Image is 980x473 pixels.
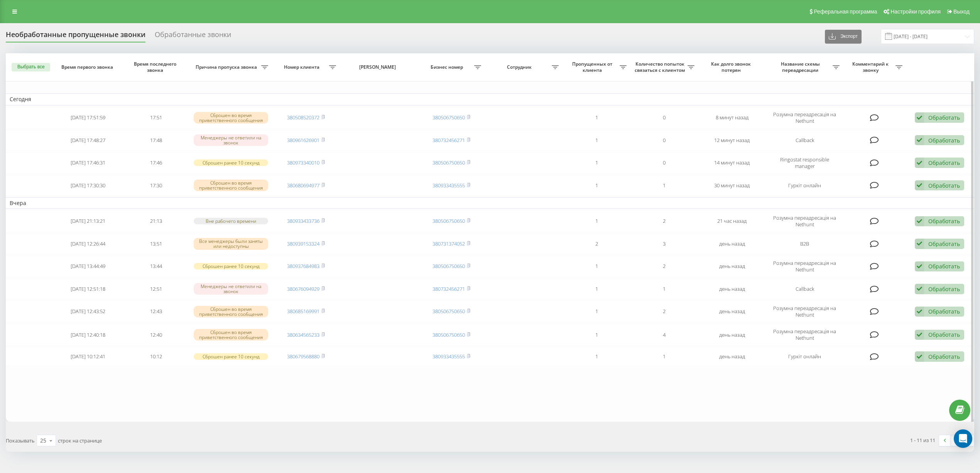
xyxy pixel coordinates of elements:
td: 1 [563,130,630,151]
div: Сброшен ранее 10 секунд [194,353,268,360]
td: Ringostat responsible manager [766,152,843,174]
a: 380676094929 [287,285,319,292]
div: Обработать [928,217,960,225]
span: Настройки профиля [890,8,941,15]
a: 380680694977 [287,182,319,189]
span: Показывать [6,437,35,444]
td: 21:13 [122,210,190,232]
td: 30 минут назад [698,175,766,196]
td: день назад [698,256,766,277]
div: Обработать [928,137,960,144]
span: Причина пропуска звонка [194,64,261,70]
td: 1 [563,175,630,196]
div: Сброшен во время приветственного сообщения [194,329,268,341]
a: 380506750650 [433,308,465,315]
td: Гуркіт онлайн [766,347,843,366]
span: строк на странице [58,437,102,444]
td: день назад [698,301,766,322]
a: 380933433736 [287,217,319,224]
td: Вчера [6,197,974,209]
td: 2 [630,301,698,322]
td: Розумна переадресація на Nethunt [766,210,843,232]
td: 1 [630,279,698,299]
div: Сброшен ранее 10 секунд [194,263,268,270]
td: Розумна переадресація на Nethunt [766,256,843,277]
div: 25 [40,437,46,444]
div: Обработать [928,114,960,121]
span: Реферальная программа [814,8,877,15]
a: 380634565233 [287,331,319,338]
span: Как долго звонок потерян [705,61,759,73]
a: 380939153324 [287,240,319,247]
td: [DATE] 21:13:21 [54,210,122,232]
div: Сброшен ранее 10 секунд [194,159,268,166]
td: 17:46 [122,152,190,174]
td: 14 минут назад [698,152,766,174]
div: Обработать [928,308,960,315]
td: 17:30 [122,175,190,196]
a: 380973340010 [287,159,319,166]
td: [DATE] 12:40:18 [54,324,122,346]
div: Менеджеры не ответили на звонок [194,283,268,295]
td: Сегодня [6,93,974,105]
td: 12:40 [122,324,190,346]
a: 380933435555 [433,353,465,360]
a: 380732456271 [433,137,465,144]
td: Розумна переадресація на Nethunt [766,324,843,346]
a: 1 [951,435,962,446]
td: 17:51 [122,107,190,129]
td: Callback [766,130,843,151]
td: 1 [563,301,630,322]
span: Выход [953,8,970,15]
td: 21 час назад [698,210,766,232]
td: [DATE] 17:46:31 [54,152,122,174]
div: Обработанные звонки [155,31,231,42]
span: Название схемы переадресации [770,61,833,73]
div: Open Intercom Messenger [954,429,972,448]
td: [DATE] 17:51:59 [54,107,122,129]
button: Экспорт [825,30,862,44]
a: 380731374052 [433,240,465,247]
td: 12:43 [122,301,190,322]
td: 4 [630,324,698,346]
td: 0 [630,107,698,129]
a: 380933435555 [433,182,465,189]
span: Количество попыток связаться с клиентом [634,61,688,73]
td: [DATE] 12:51:18 [54,279,122,299]
td: 1 [563,324,630,346]
td: 1 [630,347,698,366]
td: 1 [630,175,698,196]
td: [DATE] 17:48:27 [54,130,122,151]
td: Гуркіт онлайн [766,175,843,196]
div: Все менеджеры были заняты или недоступны [194,238,268,249]
td: 1 [563,279,630,299]
button: Выбрать все [12,63,50,71]
td: день назад [698,324,766,346]
a: 380679568880 [287,353,319,360]
td: день назад [698,234,766,254]
span: Время первого звонка [61,64,115,70]
div: Сброшен во время приветственного сообщения [194,306,268,317]
td: [DATE] 13:44:49 [54,256,122,277]
td: 2 [630,210,698,232]
div: Сброшен во время приветственного сообщения [194,180,268,191]
span: [PERSON_NAME] [347,64,410,70]
div: Обработать [928,263,960,270]
td: 1 [563,347,630,366]
td: Розумна переадресація на Nethunt [766,301,843,322]
div: Обработать [928,182,960,189]
span: Сотрудник [489,64,552,70]
td: Розумна переадресація на Nethunt [766,107,843,129]
td: 8 минут назад [698,107,766,129]
span: Комментарий к звонку [847,61,896,73]
a: 380508520372 [287,114,319,121]
td: 3 [630,234,698,254]
a: 380506750650 [433,159,465,166]
a: 380685169991 [287,308,319,315]
td: день назад [698,347,766,366]
td: [DATE] 12:43:52 [54,301,122,322]
div: Обработать [928,331,960,338]
div: Обработать [928,240,960,248]
div: Необработанные пропущенные звонки [6,31,145,42]
td: 0 [630,152,698,174]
